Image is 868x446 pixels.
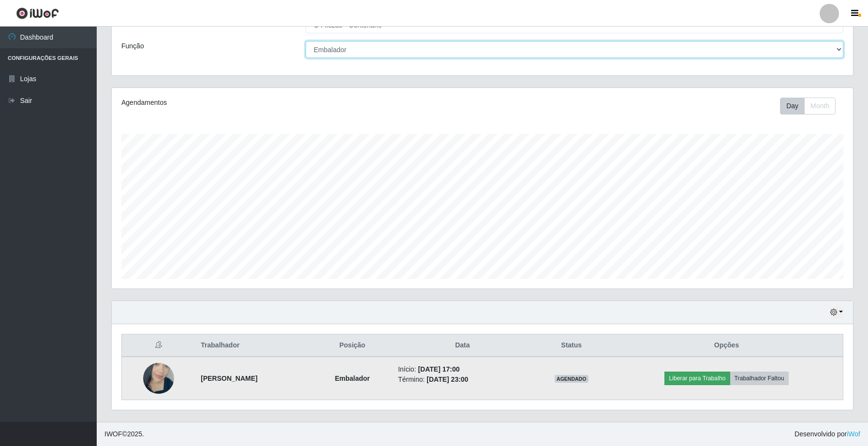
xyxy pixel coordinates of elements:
time: [DATE] 23:00 [427,375,468,383]
th: Opções [610,334,843,357]
button: Day [780,98,805,115]
strong: [PERSON_NAME] [201,374,257,382]
a: iWof [847,430,860,438]
img: 1751387088285.jpeg [143,351,174,406]
li: Início: [398,364,527,374]
span: © 2025 . [104,429,144,439]
div: Toolbar with button groups [780,98,843,115]
button: Liberar para Trabalho [664,372,730,385]
th: Posição [312,334,392,357]
span: IWOF [104,430,122,438]
th: Status [532,334,610,357]
strong: Embalador [335,374,369,382]
label: Função [121,41,144,51]
span: AGENDADO [555,375,588,383]
button: Month [804,98,836,115]
div: First group [780,98,836,115]
li: Término: [398,374,527,385]
th: Trabalhador [195,334,312,357]
span: Desenvolvido por [794,429,860,439]
time: [DATE] 17:00 [418,365,459,373]
img: CoreUI Logo [16,7,59,19]
button: Trabalhador Faltou [730,372,789,385]
th: Data [392,334,532,357]
div: Agendamentos [121,98,414,108]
